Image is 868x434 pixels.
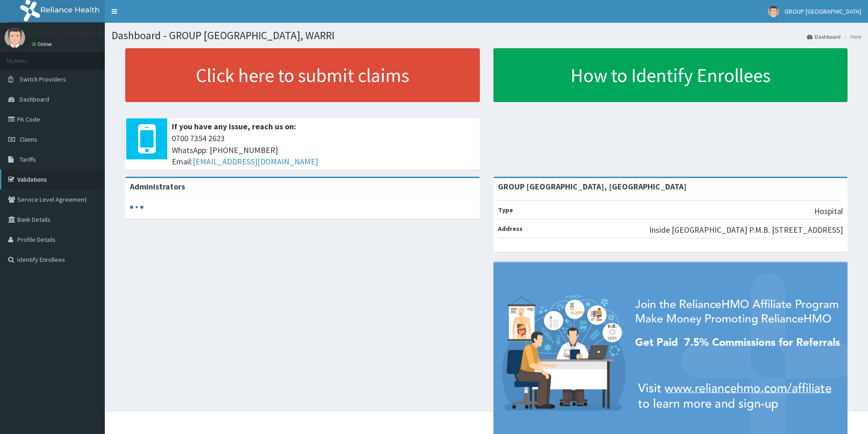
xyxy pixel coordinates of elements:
[125,48,480,102] a: Click here to submit claims
[130,200,144,214] svg: audio-loading
[112,30,861,41] h1: Dashboard - GROUP [GEOGRAPHIC_DATA], WARRI
[842,33,861,41] li: Here
[20,95,49,103] span: Dashboard
[32,30,134,38] p: GROUP [GEOGRAPHIC_DATA]
[130,181,185,192] b: Administrators
[649,224,843,236] p: Inside [GEOGRAPHIC_DATA] P.M.B. [STREET_ADDRESS]
[172,121,296,132] b: If you have any issue, reach us on:
[20,155,36,163] span: Tariffs
[20,75,66,83] span: Switch Providers
[498,181,687,192] strong: GROUP [GEOGRAPHIC_DATA], [GEOGRAPHIC_DATA]
[807,33,841,41] a: Dashboard
[768,6,779,17] img: User Image
[498,206,513,214] b: Type
[20,135,37,143] span: Claims
[193,156,318,167] a: [EMAIL_ADDRESS][DOMAIN_NAME]
[32,41,54,47] a: Online
[498,225,523,233] b: Address
[172,133,475,168] span: 0700 7354 2623 WhatsApp: [PHONE_NUMBER] Email:
[814,205,843,217] p: Hospital
[5,27,25,48] img: User Image
[493,48,848,102] a: How to Identify Enrollees
[785,7,861,15] span: GROUP [GEOGRAPHIC_DATA]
